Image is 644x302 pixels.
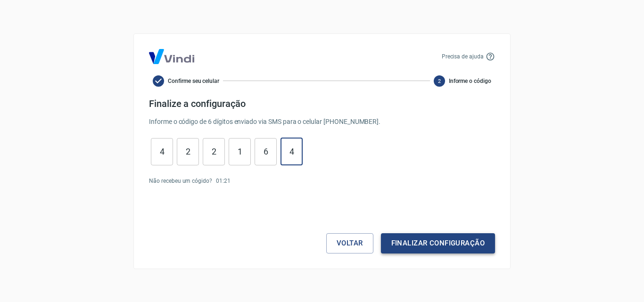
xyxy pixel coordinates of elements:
button: Finalizar configuração [381,233,495,253]
img: Logo Vind [149,49,194,64]
p: Precisa de ajuda [442,52,484,61]
p: 01 : 21 [216,177,231,185]
span: Informe o código [449,77,491,85]
text: 2 [438,78,441,84]
span: Confirme seu celular [168,77,219,85]
p: Informe o código de 6 dígitos enviado via SMS para o celular [PHONE_NUMBER] . [149,117,495,127]
h4: Finalize a configuração [149,98,495,109]
button: Voltar [326,233,373,253]
p: Não recebeu um cógido? [149,177,212,185]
